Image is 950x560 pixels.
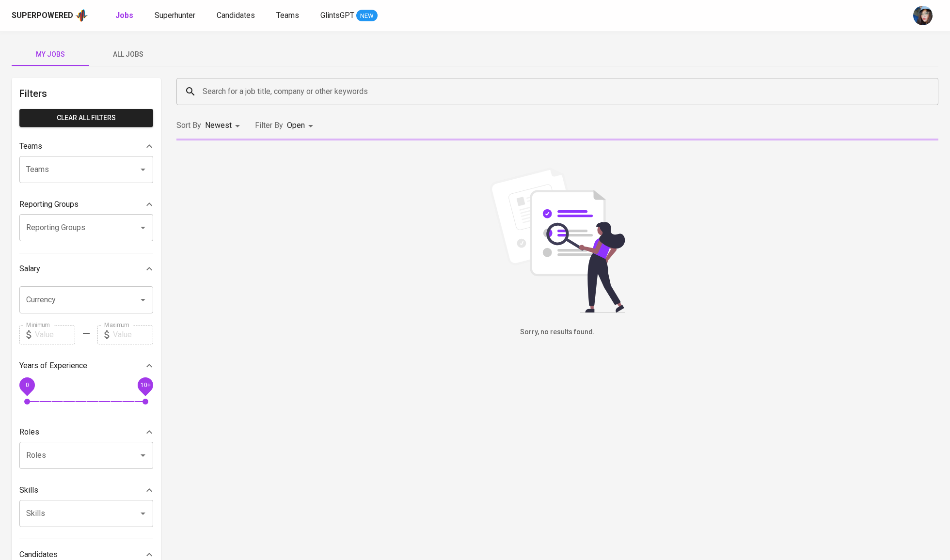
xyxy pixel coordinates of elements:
[95,48,161,61] span: All Jobs
[356,11,378,21] span: NEW
[276,10,301,22] a: Teams
[35,325,75,344] input: Value
[913,6,933,25] img: diazagista@glints.com
[19,426,39,438] p: Roles
[205,120,232,131] p: Newest
[136,507,150,520] button: Open
[75,8,88,23] img: app logo
[19,259,153,279] div: Salary
[136,293,150,307] button: Open
[19,356,153,375] div: Years of Experience
[155,10,197,22] a: Superhunter
[19,481,153,500] div: Skills
[287,121,305,130] span: Open
[485,168,630,313] img: file_searching.svg
[115,10,135,22] a: Jobs
[19,137,153,156] div: Teams
[19,263,40,275] p: Salary
[287,117,317,135] div: Open
[19,199,79,210] p: Reporting Groups
[19,195,153,214] div: Reporting Groups
[12,10,73,21] div: Superpowered
[19,360,87,372] p: Years of Experience
[19,422,153,442] div: Roles
[17,48,83,61] span: My Jobs
[19,140,42,152] p: Teams
[217,10,257,22] a: Candidates
[176,120,201,131] p: Sort By
[217,11,255,20] span: Candidates
[176,327,938,338] h6: Sorry, no results found.
[276,11,299,20] span: Teams
[19,484,38,496] p: Skills
[136,221,150,234] button: Open
[12,8,88,23] a: Superpoweredapp logo
[19,109,153,127] button: Clear All filters
[155,11,195,20] span: Superhunter
[115,11,133,20] b: Jobs
[140,381,150,388] span: 10+
[320,10,378,22] a: GlintsGPT NEW
[113,325,153,344] input: Value
[255,120,283,131] p: Filter By
[136,163,150,176] button: Open
[320,11,354,20] span: GlintsGPT
[136,449,150,462] button: Open
[27,112,145,124] span: Clear All filters
[205,117,243,135] div: Newest
[25,381,29,388] span: 0
[19,86,153,101] h6: Filters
